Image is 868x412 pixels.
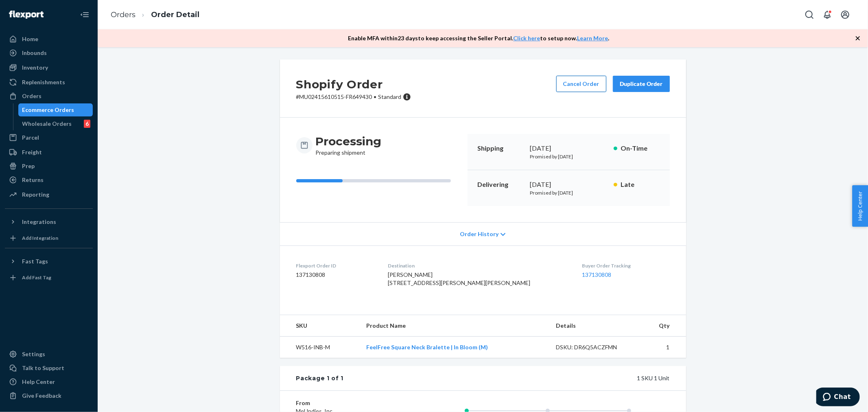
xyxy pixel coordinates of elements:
[378,93,402,100] span: Standard
[22,274,51,281] div: Add Fast Tag
[360,315,550,337] th: Product Name
[296,93,411,101] p: # MU02415610515-FR649430
[22,257,48,265] div: Fast Tags
[9,11,44,19] img: Flexport logo
[22,134,39,142] div: Parcel
[22,49,47,57] div: Inbounds
[530,153,607,160] p: Promised by [DATE]
[5,362,93,375] button: Talk to Support
[22,148,42,156] div: Freight
[280,315,360,337] th: SKU
[5,188,93,201] a: Reporting
[556,76,606,92] button: Cancel Order
[5,160,93,173] a: Prep
[22,364,64,372] div: Talk to Support
[104,3,206,27] ol: breadcrumbs
[5,146,93,159] a: Freight
[530,180,607,189] div: [DATE]
[477,180,524,189] p: Delivering
[550,315,639,337] th: Details
[5,348,93,361] a: Settings
[22,106,74,114] div: Ecommerce Orders
[296,76,411,93] h2: Shopify Order
[514,35,540,42] a: Click here
[5,389,93,402] button: Give Feedback
[801,7,818,23] button: Open Search Box
[22,350,45,358] div: Settings
[5,375,93,388] a: Help Center
[367,344,488,351] a: FeelFree Square Neck Bralette | In Bloom (M)
[5,76,93,89] a: Replenishments
[852,185,868,227] button: Help Center
[388,271,531,286] span: [PERSON_NAME] [STREET_ADDRESS][PERSON_NAME][PERSON_NAME]
[621,180,660,189] p: Late
[18,103,93,116] a: Ecommerce Orders
[5,131,93,144] a: Parcel
[22,64,48,72] div: Inventory
[620,80,663,88] div: Duplicate Order
[280,337,360,358] td: W516-INB-M
[22,120,72,128] div: Wholesale Orders
[5,46,93,59] a: Inbounds
[460,230,498,238] span: Order History
[582,262,670,269] dt: Buyer Order Tracking
[556,343,633,351] div: DSKU: DR6Q5ACZFMN
[296,271,375,279] dd: 137130808
[388,262,569,269] dt: Destination
[22,378,55,386] div: Help Center
[477,144,524,153] p: Shipping
[613,76,670,92] button: Duplicate Order
[5,61,93,74] a: Inventory
[819,7,835,23] button: Open notifications
[22,234,58,241] div: Add Integration
[348,34,610,42] p: Enable MFA within 23 days to keep accessing the Seller Portal. to setup now. .
[5,232,93,245] a: Add Integration
[296,399,394,407] dt: From
[374,93,377,100] span: •
[84,120,90,128] div: 6
[296,262,375,269] dt: Flexport Order ID
[5,90,93,103] a: Orders
[5,33,93,46] a: Home
[316,134,382,149] h3: Processing
[316,134,382,157] div: Preparing shipment
[22,92,42,100] div: Orders
[22,162,35,170] div: Prep
[582,271,612,278] a: 137130808
[639,315,686,337] th: Qty
[530,189,607,196] p: Promised by [DATE]
[639,337,686,358] td: 1
[343,374,669,382] div: 1 SKU 1 Unit
[18,117,93,130] a: Wholesale Orders6
[22,35,38,43] div: Home
[5,173,93,186] a: Returns
[621,144,660,153] p: On-Time
[837,7,853,23] button: Open account menu
[22,78,65,86] div: Replenishments
[816,388,860,408] iframe: Opens a widget where you can chat to one of our agents
[151,10,199,19] a: Order Detail
[5,255,93,268] button: Fast Tags
[5,271,93,284] a: Add Fast Tag
[77,7,93,23] button: Close Navigation
[22,392,61,400] div: Give Feedback
[22,218,56,226] div: Integrations
[22,176,44,184] div: Returns
[296,374,344,382] div: Package 1 of 1
[111,10,136,19] a: Orders
[5,215,93,228] button: Integrations
[530,144,607,153] div: [DATE]
[22,191,49,199] div: Reporting
[577,35,608,42] a: Learn More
